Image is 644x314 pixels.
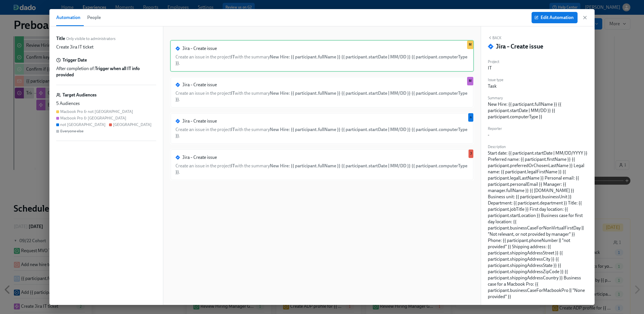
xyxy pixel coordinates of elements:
[488,132,489,138] div: -
[467,77,473,85] div: Used by Macbook Pro & Japan audience
[170,40,474,72] div: Jira – Create issueCreate an issue in the projectITwith the summaryNew Hire: ​{​{ participant.ful...
[60,122,106,127] div: not [GEOGRAPHIC_DATA]
[488,35,501,40] button: Back
[468,113,473,122] div: Used by not Japan audience
[536,15,574,20] span: Edit Automation
[60,128,83,134] div: Everyone else
[66,36,116,41] span: Only visible to administrators
[60,115,126,121] div: Macbook Pro & [GEOGRAPHIC_DATA]
[170,113,474,144] div: Jira – Create issueCreate an issue in the projectITwith the summaryNew Hire: ​{​{ participant.ful...
[56,66,156,78] span: After completion of:
[62,92,97,98] h6: Target Audiences
[488,101,588,120] div: New Hire: {{ participant.fullName }} {{ participant.startDate | MM/DD }} {{ participant.computerT...
[488,77,503,83] label: Issue type
[488,65,492,71] div: IT
[56,44,93,50] p: Create Jira IT ticket
[56,66,140,77] strong: Trigger when all IT info provided
[56,100,156,107] div: 5 Audiences
[60,109,133,114] div: Macbook Pro & not [GEOGRAPHIC_DATA]
[56,14,80,22] span: Automation
[488,59,499,65] label: Project
[488,83,497,89] div: Task
[87,14,101,22] span: People
[532,12,578,23] button: Edit Automation
[113,122,152,127] div: [GEOGRAPHIC_DATA]
[488,144,588,150] label: Description
[488,126,502,132] label: Reporter
[488,95,588,101] label: Summary
[496,42,543,51] h4: Jira – Create issue
[469,149,473,158] div: Used by Japan audience
[467,41,473,49] div: Used by Macbook Pro & not Japan audience
[56,35,65,42] label: Title
[488,150,588,300] div: Start date: {{ participant.startDate | MM/DD/YYYY }} Preferred name: {{ participant.firstName }} ...
[62,57,87,63] h6: Trigger Date
[170,76,474,108] div: Jira – Create issueCreate an issue in the projectITwith the summaryNew Hire: ​{​{ participant.ful...
[170,149,474,181] div: Jira – Create issueCreate an issue in the projectITwith the summaryNew Hire: ​{​{ participant.ful...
